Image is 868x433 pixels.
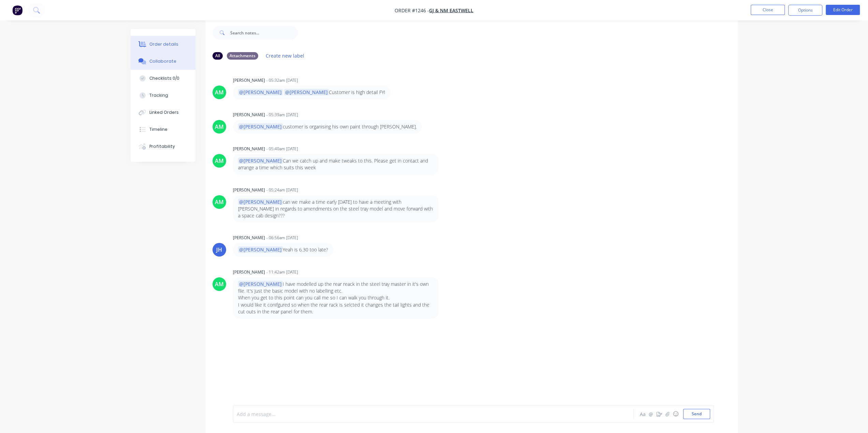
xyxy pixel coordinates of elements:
div: Tracking [149,92,168,98]
div: [PERSON_NAME] [233,187,265,193]
p: can we make a time early [DATE] to have a meeting with [PERSON_NAME] in regards to amendments on ... [238,199,433,219]
button: Tracking [131,87,195,104]
div: Order details [149,41,178,47]
div: [PERSON_NAME] [233,269,265,275]
div: - 11:42am [DATE] [266,269,298,275]
button: Create new label [262,51,308,60]
input: Search notes... [230,26,298,40]
p: Yeah is 6.30 too late? [238,246,328,253]
span: @[PERSON_NAME] [238,157,283,164]
button: @ [647,410,655,418]
span: @[PERSON_NAME] [238,199,283,205]
div: - 05:24am [DATE] [266,187,298,193]
button: Aa [639,410,647,418]
div: [PERSON_NAME] [233,112,265,118]
p: When you get to this point can you call me so I can walk you through it. [238,294,433,301]
div: Attachments [227,52,258,60]
button: Close [751,5,785,15]
span: @[PERSON_NAME] [238,281,283,287]
button: Order details [131,36,195,53]
div: - 05:32am [DATE] [266,77,298,83]
button: Checklists 0/0 [131,70,195,87]
p: Can we catch up and make tweaks to this. Please get in contact and arrange a time which suits thi... [238,157,433,171]
button: Send [683,409,710,419]
div: Profitability [149,143,175,150]
span: @[PERSON_NAME] [238,246,283,253]
div: - 06:56am [DATE] [266,235,298,241]
div: [PERSON_NAME] [233,77,265,83]
p: Customer is high detail FYI [238,89,385,96]
button: Linked Orders [131,104,195,121]
div: - 05:39am [DATE] [266,112,298,118]
button: Profitability [131,138,195,155]
div: Linked Orders [149,109,179,115]
p: customer is organising his own paint through [PERSON_NAME]. [238,123,417,130]
button: Options [788,5,822,16]
div: Checklists 0/0 [149,75,179,81]
div: AM [215,123,224,131]
div: [PERSON_NAME] [233,146,265,152]
span: Order #1246 - [395,7,429,14]
p: I have modelled up the rear reack in the steel tray master in it's own file. It's just the basic ... [238,281,433,295]
div: AM [215,280,224,288]
button: ☺ [672,410,680,418]
button: Edit Order [826,5,860,15]
div: All [212,52,223,60]
img: Factory [12,5,23,15]
div: AM [215,88,224,96]
div: - 05:40am [DATE] [266,146,298,152]
div: AM [215,157,224,165]
div: Collaborate [149,58,176,64]
span: @[PERSON_NAME] [238,89,283,95]
span: @[PERSON_NAME] [238,123,283,130]
div: JH [216,246,222,254]
div: [PERSON_NAME] [233,235,265,241]
button: Collaborate [131,53,195,70]
span: @[PERSON_NAME] [284,89,329,95]
div: Timeline [149,126,167,133]
p: I would like it conifgured so when the rear rack is selcted it changes the tail lights and the cu... [238,301,433,315]
a: GJ & NM Eastwell [429,7,473,14]
div: AM [215,198,224,206]
button: Timeline [131,121,195,138]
